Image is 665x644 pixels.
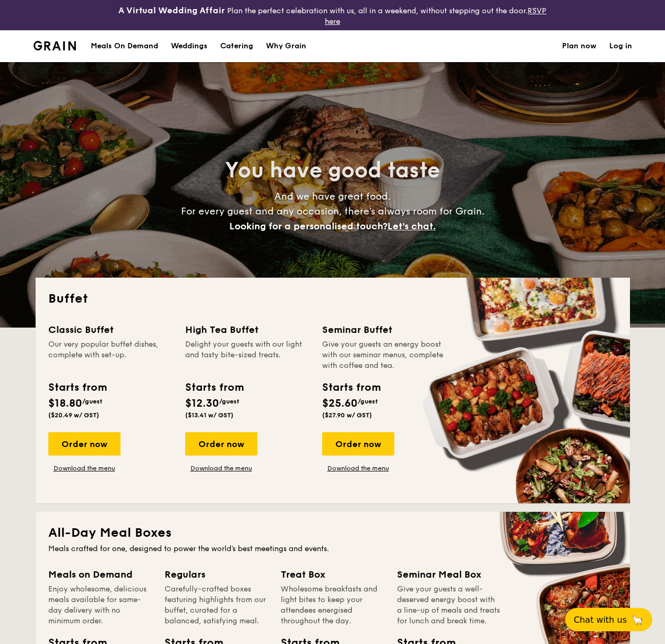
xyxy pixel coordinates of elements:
[84,30,165,62] a: Meals On Demand
[322,411,372,419] span: ($27.90 w/ GST)
[562,30,597,62] a: Plan now
[48,544,617,554] div: Meals crafted for one, designed to power the world's best meetings and events.
[185,380,243,396] div: Starts from
[322,339,446,371] div: Give your guests an energy boost with our seminar menus, complete with coffee and tea.
[48,584,152,626] div: Enjoy wholesome, delicious meals available for same-day delivery with no minimum order.
[214,30,260,62] a: Catering
[281,584,384,626] div: Wholesome breakfasts and light bites to keep your attendees energised throughout the day.
[48,464,120,473] a: Download the menu
[82,398,102,405] span: /guest
[219,398,239,405] span: /guest
[322,380,380,396] div: Starts from
[118,4,225,17] h4: A Virtual Wedding Affair
[281,567,384,582] div: Treat Box
[322,397,358,410] span: $25.60
[322,432,394,456] div: Order now
[387,220,436,232] span: Let's chat.
[565,608,652,631] button: Chat with us🦙
[185,397,219,410] span: $12.30
[220,30,253,62] h1: Catering
[33,41,76,50] a: Logotype
[48,322,172,337] div: Classic Buffet
[48,567,152,582] div: Meals on Demand
[185,464,257,473] a: Download the menu
[48,525,617,542] h2: All-Day Meal Boxes
[165,584,268,626] div: Carefully-crafted boxes featuring highlights from our buffet, curated for a balanced, satisfying ...
[185,432,257,456] div: Order now
[322,322,446,337] div: Seminar Buffet
[260,30,313,62] a: Why Grain
[48,339,172,371] div: Our very popular buffet dishes, complete with set-up.
[165,30,214,62] a: Weddings
[91,30,158,62] div: Meals On Demand
[185,411,234,419] span: ($13.41 w/ GST)
[609,30,632,62] a: Log in
[48,411,99,419] span: ($20.49 w/ GST)
[574,615,627,625] span: Chat with us
[397,567,500,582] div: Seminar Meal Box
[322,464,394,473] a: Download the menu
[171,30,208,62] div: Weddings
[266,30,306,62] div: Why Grain
[397,584,500,626] div: Give your guests a well-deserved energy boost with a line-up of meals and treats for lunch and br...
[111,4,554,26] div: Plan the perfect celebration with us, all in a weekend, without stepping out the door.
[185,322,309,337] div: High Tea Buffet
[165,567,268,582] div: Regulars
[631,614,644,626] span: 🦙
[33,41,76,50] img: Grain
[48,432,120,456] div: Order now
[48,397,82,410] span: $18.80
[185,339,309,371] div: Delight your guests with our light and tasty bite-sized treats.
[48,380,106,396] div: Starts from
[48,290,617,307] h2: Buffet
[358,398,378,405] span: /guest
